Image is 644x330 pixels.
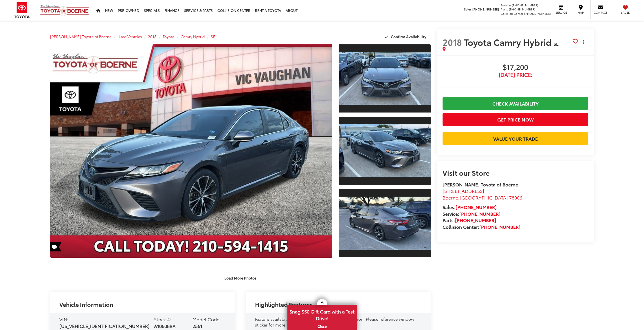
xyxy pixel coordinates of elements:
a: Check Availability [443,97,588,110]
a: [STREET_ADDRESS] Boerne,[GEOGRAPHIC_DATA] 78006 [443,187,522,201]
h2: Vehicle Information [59,301,113,307]
span: Service [555,10,568,14]
span: $17,200 [443,63,588,72]
span: [STREET_ADDRESS] [443,187,484,194]
a: Expand Photo 0 [50,44,333,258]
a: 2018 [148,34,157,39]
span: 2561 [192,322,202,329]
strong: Parts: [443,217,496,223]
span: [GEOGRAPHIC_DATA] [460,194,508,201]
img: 2018 Toyota Camry Hybrid SE [338,124,432,177]
span: SE [553,40,559,47]
button: Confirm Availability [381,32,431,42]
span: Special [50,242,62,251]
span: VIN: [59,316,69,322]
strong: Sales: [443,204,497,210]
span: Saved [619,10,632,14]
span: Contact [594,10,607,14]
a: Used Vehicles [118,34,142,39]
span: , [443,194,522,201]
strong: [PERSON_NAME] Toyota of Boerne [443,181,518,188]
span: Snag $50 Gift Card with a Test Drive! [288,305,356,323]
button: Get Price Now [443,113,588,126]
img: 2018 Toyota Camry Hybrid SE [338,197,432,250]
span: Sales [464,7,471,11]
span: [PHONE_NUMBER] [509,7,535,11]
img: Vic Vaughan Toyota of Boerne [40,4,89,16]
a: Value Your Trade [443,132,588,145]
span: Toyota Camry Hybrid [464,36,553,48]
h2: Highlighted Features [255,301,313,307]
span: 2018 [443,36,462,48]
span: [PHONE_NUMBER] [524,11,551,16]
span: Boerne [443,194,458,201]
span: A10608BA [154,322,176,329]
a: [PHONE_NUMBER] [455,217,496,223]
a: Camry Hybrid [181,34,205,39]
img: 2018 Toyota Camry Hybrid SE [47,43,335,259]
span: [DATE] Price: [443,72,588,78]
span: dropdown dots [583,40,584,44]
span: [PHONE_NUMBER] [472,7,499,11]
span: Feature availability subject to final vehicle configuration. Please reference window sticker for ... [255,316,414,328]
a: [PHONE_NUMBER] [456,204,497,210]
a: [PHONE_NUMBER] [479,223,520,230]
span: Service [501,3,511,7]
img: 2018 Toyota Camry Hybrid SE [338,52,432,105]
a: Expand Photo 1 [339,44,431,113]
a: Expand Photo 2 [339,116,431,186]
strong: Service: [443,210,500,217]
strong: Collision Center: [443,223,520,230]
button: Load More Photos [220,273,260,283]
span: Map [574,10,587,14]
button: Actions [578,37,588,47]
span: Confirm Availability [391,34,426,39]
h2: Visit our Store [443,169,588,176]
span: Model Code: [192,316,221,322]
span: Stock #: [154,316,172,322]
span: [US_VEHICLE_IDENTIFICATION_NUMBER] [59,322,150,329]
a: Toyota [163,34,175,39]
span: Parts [501,7,508,11]
a: [PHONE_NUMBER] [459,210,500,217]
a: SE [211,34,215,39]
a: Expand Photo 3 [339,189,431,258]
span: Collision Center [501,11,523,16]
span: [PHONE_NUMBER] [512,3,538,7]
span: 78006 [509,194,522,201]
a: [PERSON_NAME] Toyota of Boerne [50,34,111,39]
